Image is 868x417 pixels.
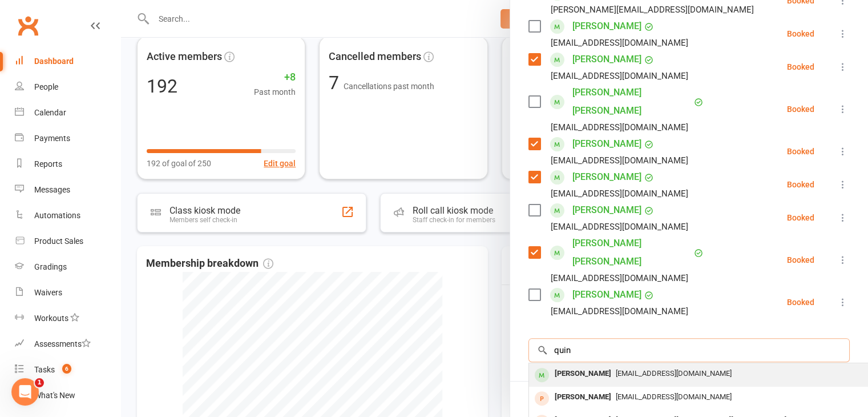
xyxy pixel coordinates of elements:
[13,125,36,147] img: Profile image for Emily
[41,136,107,148] div: [PERSON_NAME]
[34,108,66,117] div: Calendar
[551,153,688,168] div: [EMAIL_ADDRESS][DOMAIN_NAME]
[34,57,74,66] div: Dashboard
[109,51,141,63] div: • [DATE]
[787,298,814,306] div: Booked
[34,365,55,374] div: Tasks
[41,305,107,317] div: [PERSON_NAME]
[15,383,120,408] a: What's New
[109,178,141,190] div: • [DATE]
[550,389,616,406] div: [PERSON_NAME]
[572,234,691,271] a: [PERSON_NAME] [PERSON_NAME]
[787,214,814,222] div: Booked
[551,271,688,286] div: [EMAIL_ADDRESS][DOMAIN_NAME]
[551,2,754,17] div: [PERSON_NAME][EMAIL_ADDRESS][DOMAIN_NAME]
[15,254,120,280] a: Gradings
[551,120,688,135] div: [EMAIL_ADDRESS][DOMAIN_NAME]
[15,49,120,74] a: Dashboard
[15,228,120,254] a: Product Sales
[616,369,732,378] span: [EMAIL_ADDRESS][DOMAIN_NAME]
[41,263,107,275] div: [PERSON_NAME]
[34,339,91,348] div: Assessments
[92,340,136,348] span: Messages
[551,35,688,50] div: [EMAIL_ADDRESS][DOMAIN_NAME]
[109,220,141,232] div: • [DATE]
[572,168,641,186] a: [PERSON_NAME]
[63,277,166,300] button: Ask a question
[26,340,50,348] span: Home
[41,94,107,106] div: [PERSON_NAME]
[15,126,120,151] a: Payments
[34,134,70,143] div: Payments
[14,11,42,40] a: Clubworx
[109,305,141,317] div: • [DATE]
[15,74,120,100] a: People
[15,357,120,383] a: Tasks 6
[572,286,641,304] a: [PERSON_NAME]
[34,211,80,220] div: Automations
[15,331,120,357] a: Assessments
[787,181,814,189] div: Booked
[35,378,44,387] span: 1
[535,368,549,382] div: member
[34,82,58,91] div: People
[787,30,814,38] div: Booked
[109,94,141,106] div: • [DATE]
[62,364,71,374] span: 6
[84,5,146,25] h1: Messages
[76,312,152,358] button: Messages
[572,17,641,35] a: [PERSON_NAME]
[787,256,814,264] div: Booked
[13,251,36,274] img: Profile image for Emily
[550,366,616,382] div: [PERSON_NAME]
[34,185,70,194] div: Messages
[535,391,549,406] div: prospect
[109,263,141,275] div: • [DATE]
[152,312,228,358] button: Help
[13,209,36,232] img: Profile image for Emily
[551,219,688,234] div: [EMAIL_ADDRESS][DOMAIN_NAME]
[200,5,221,25] div: Close
[109,136,141,148] div: • [DATE]
[572,135,641,153] a: [PERSON_NAME]
[551,69,688,83] div: [EMAIL_ADDRESS][DOMAIN_NAME]
[11,378,39,406] iframe: Intercom live chat
[572,201,641,219] a: [PERSON_NAME]
[15,177,120,203] a: Messages
[34,159,62,169] div: Reports
[34,288,62,297] div: Waivers
[15,306,120,331] a: Workouts
[34,391,75,400] div: What's New
[15,151,120,177] a: Reports
[13,40,36,63] img: Profile image for Emily
[13,167,36,190] img: Profile image for Emily
[181,340,199,348] span: Help
[572,50,641,69] a: [PERSON_NAME]
[551,186,688,201] div: [EMAIL_ADDRESS][DOMAIN_NAME]
[15,203,120,228] a: Automations
[41,178,107,190] div: [PERSON_NAME]
[13,82,36,105] img: Profile image for Emily
[787,147,814,155] div: Booked
[34,236,83,246] div: Product Sales
[13,294,36,316] img: Profile image for Emily
[616,392,732,401] span: [EMAIL_ADDRESS][DOMAIN_NAME]
[787,105,814,113] div: Booked
[34,314,68,323] div: Workouts
[551,304,688,319] div: [EMAIL_ADDRESS][DOMAIN_NAME]
[572,83,691,120] a: [PERSON_NAME] [PERSON_NAME]
[787,63,814,71] div: Booked
[15,280,120,306] a: Waivers
[528,338,850,362] input: Search to add attendees
[34,262,67,271] div: Gradings
[41,51,107,63] div: [PERSON_NAME]
[41,220,107,232] div: [PERSON_NAME]
[15,100,120,126] a: Calendar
